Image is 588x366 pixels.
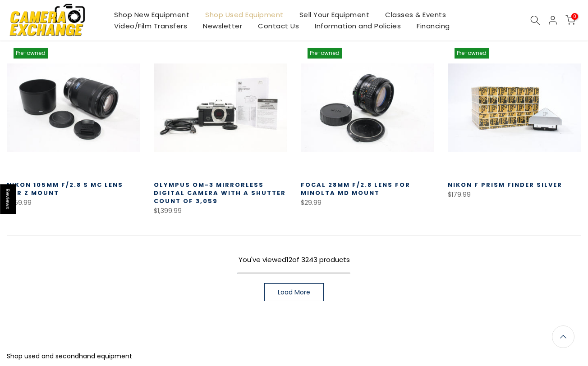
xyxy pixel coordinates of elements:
[239,255,350,264] span: You've viewed of 3243 products
[106,20,195,32] a: Video/Film Transfers
[448,181,562,189] a: Nikon F Prism Finder Silver
[195,20,250,32] a: Newsletter
[7,181,123,197] a: Nikon 105mm f/2.8 S MC Lens for Z Mount
[301,197,434,208] div: $29.99
[409,20,458,32] a: Financing
[7,197,140,208] div: $759.99
[106,9,198,20] a: Shop New Equipment
[154,205,287,217] div: $1,399.99
[7,351,581,362] p: Shop used and secondhand equipment
[154,181,286,205] a: Olympus OM-3 Mirrorless Digital Camera with a Shutter Count of 3,059
[565,15,575,25] a: 0
[307,20,409,32] a: Information and Policies
[301,181,410,197] a: Focal 28mm f/2.8 Lens for Minolta MD mount
[291,9,377,20] a: Sell Your Equipment
[198,9,292,20] a: Shop Used Equipment
[264,283,324,301] a: Load More
[552,325,574,348] a: Back to the top
[278,289,310,295] span: Load More
[377,9,454,20] a: Classes & Events
[250,20,307,32] a: Contact Us
[571,13,578,20] span: 0
[286,255,292,264] span: 12
[448,189,581,200] div: $179.99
